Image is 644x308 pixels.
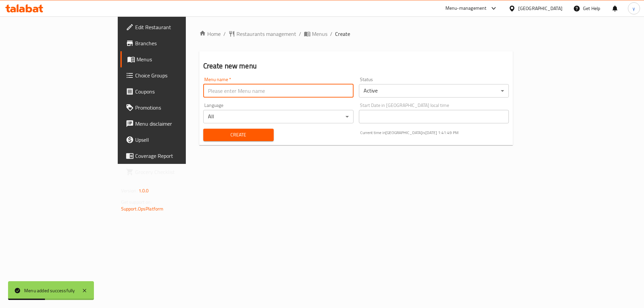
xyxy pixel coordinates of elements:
[135,23,220,31] span: Edit Restaurant
[120,83,225,100] a: Coupons
[203,129,274,141] button: Create
[135,71,220,79] span: Choice Groups
[135,104,220,112] span: Promotions
[120,132,225,148] a: Upsell
[120,35,225,51] a: Branches
[135,120,220,128] span: Menu disclaimer
[203,61,509,71] h2: Create new menu
[121,204,164,213] a: Support.OpsPlatform
[24,287,75,294] div: Menu added successfully
[121,186,138,195] span: Version:
[139,186,149,195] span: 1.0.0
[633,5,635,12] span: y
[312,30,327,38] span: Menus
[335,30,350,38] span: Create
[135,87,220,96] span: Coupons
[120,19,225,35] a: Edit Restaurant
[304,30,327,38] a: Menus
[121,198,152,206] span: Get support on:
[203,110,354,123] div: All
[120,100,225,116] a: Promotions
[203,84,354,98] input: Please enter Menu name
[299,30,301,38] li: /
[137,55,220,63] span: Menus
[209,131,268,139] span: Create
[120,164,225,180] a: Grocery Checklist
[360,130,509,136] p: Current time in [GEOGRAPHIC_DATA] is [DATE] 1:41:49 PM
[135,168,220,176] span: Grocery Checklist
[120,148,225,164] a: Coverage Report
[135,136,220,144] span: Upsell
[359,84,509,98] div: Active
[120,51,225,67] a: Menus
[135,39,220,47] span: Branches
[236,30,296,38] span: Restaurants management
[199,30,513,38] nav: breadcrumb
[518,5,562,12] div: [GEOGRAPHIC_DATA]
[330,30,332,38] li: /
[120,67,225,83] a: Choice Groups
[135,152,220,160] span: Coverage Report
[445,4,487,12] div: Menu-management
[228,30,296,38] a: Restaurants management
[120,116,225,132] a: Menu disclaimer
